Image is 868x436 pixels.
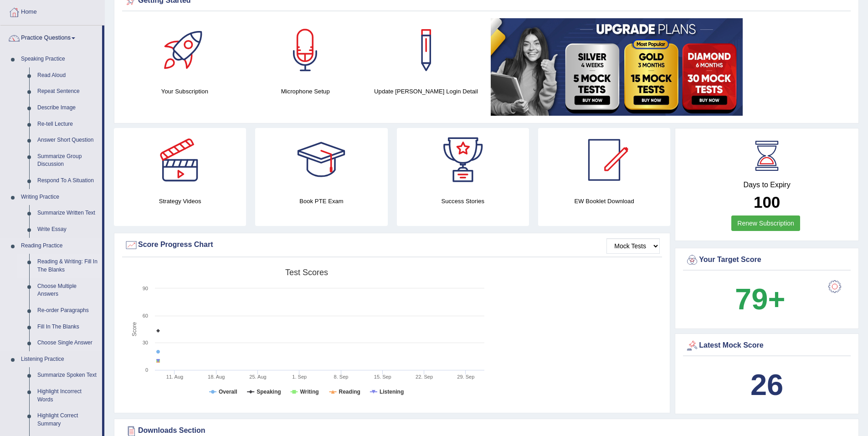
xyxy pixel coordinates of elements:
[208,374,225,380] tspan: 18. Aug
[491,18,743,116] img: small5.jpg
[292,374,307,380] tspan: 1. Sep
[17,51,102,67] a: Speaking Practice
[538,196,670,206] h4: EW Booklet Download
[145,367,148,373] text: 0
[0,26,102,48] a: Practice Questions
[731,215,800,231] a: Renew Subscription
[750,368,783,401] b: 26
[219,389,237,395] tspan: Overall
[685,181,848,189] h4: Days to Expiry
[114,196,246,206] h4: Strategy Videos
[124,238,660,252] div: Score Progress Chart
[129,87,241,96] h4: Your Subscription
[33,254,102,278] a: Reading & Writing: Fill In The Blanks
[334,374,349,380] tspan: 8. Sep
[255,196,387,206] h4: Book PTE Exam
[17,189,102,205] a: Writing Practice
[257,389,281,395] tspan: Speaking
[754,193,780,211] b: 100
[33,319,102,335] a: Fill In The Blanks
[249,374,266,380] tspan: 25. Aug
[457,374,474,380] tspan: 29. Sep
[416,374,433,380] tspan: 22. Sep
[33,67,102,84] a: Read Aloud
[33,100,102,116] a: Describe Image
[33,132,102,149] a: Answer Short Question
[300,389,318,395] tspan: Writing
[397,196,529,206] h4: Success Stories
[17,351,102,368] a: Listening Practice
[33,173,102,189] a: Respond To A Situation
[33,149,102,173] a: Summarize Group Discussion
[33,116,102,133] a: Re-tell Lecture
[685,253,848,267] div: Your Target Score
[33,408,102,432] a: Highlight Correct Summary
[339,389,360,395] tspan: Reading
[33,278,102,303] a: Choose Multiple Answers
[143,340,148,345] text: 30
[33,303,102,319] a: Re-order Paragraphs
[33,205,102,221] a: Summarize Written Text
[166,374,183,380] tspan: 11. Aug
[33,367,102,384] a: Summarize Spoken Text
[143,313,148,318] text: 60
[33,335,102,351] a: Choose Single Answer
[33,83,102,100] a: Repeat Sentence
[374,374,391,380] tspan: 15. Sep
[33,384,102,408] a: Highlight Incorrect Words
[250,87,361,96] h4: Microphone Setup
[33,221,102,238] a: Write Essay
[685,339,848,353] div: Latest Mock Score
[131,322,138,337] tspan: Score
[17,238,102,254] a: Reading Practice
[285,268,328,277] tspan: Test scores
[370,87,482,96] h4: Update [PERSON_NAME] Login Detail
[143,286,148,291] text: 90
[735,282,785,316] b: 79+
[380,389,404,395] tspan: Listening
